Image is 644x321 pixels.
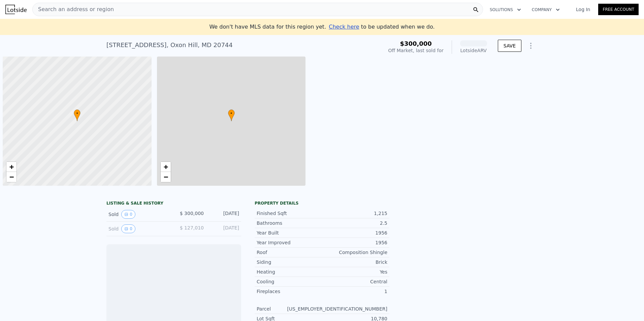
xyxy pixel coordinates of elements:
div: Sold [108,210,168,219]
a: Zoom out [161,172,171,182]
div: [STREET_ADDRESS] , Oxon Hill , MD 20744 [106,40,233,50]
img: Lotside [5,5,27,14]
div: Roof [257,249,322,256]
div: 2.5 [322,220,387,226]
div: 1956 [322,229,387,236]
span: $ 300,000 [180,211,204,216]
button: Solutions [484,4,526,16]
div: • [74,109,80,121]
span: $300,000 [400,40,432,47]
div: 1956 [322,239,387,246]
div: Year Built [257,229,322,236]
button: Company [526,4,565,16]
a: Zoom in [6,162,17,172]
div: Year Improved [257,239,322,246]
button: View historical data [121,210,135,219]
div: Cooling [257,278,322,285]
div: 1,215 [322,210,387,217]
div: [US_EMPLOYER_IDENTIFICATION_NUMBER] [287,306,387,312]
button: View historical data [121,224,135,233]
div: Finished Sqft [257,210,322,217]
div: 1 [322,288,387,295]
div: Fireplaces [257,288,322,295]
div: We don't have MLS data for this region yet. [209,23,434,31]
div: Off Market, last sold for [388,47,444,54]
div: Central [322,278,387,285]
div: [DATE] [209,224,239,233]
div: Composition Shingle [322,249,387,256]
span: + [9,163,14,171]
span: Check here [329,24,359,30]
div: • [228,109,235,121]
span: + [163,163,168,171]
span: • [74,110,80,116]
span: − [163,173,168,181]
a: Zoom out [6,172,17,182]
div: Parcel [257,306,287,312]
a: Zoom in [161,162,171,172]
span: Search an address or region [33,5,114,13]
span: − [9,173,14,181]
div: Siding [257,259,322,265]
span: $ 127,010 [180,225,204,230]
button: Show Options [524,39,538,52]
div: to be updated when we do. [329,23,434,31]
div: Sold [108,224,168,233]
div: Property details [255,201,389,206]
div: [DATE] [209,210,239,219]
span: • [228,110,235,116]
div: Lotside ARV [460,47,487,54]
div: Brick [322,259,387,265]
div: Heating [257,269,322,275]
a: Log In [568,6,598,13]
div: LISTING & SALE HISTORY [106,201,241,207]
a: Free Account [598,4,639,15]
div: Bathrooms [257,220,322,226]
div: Yes [322,269,387,275]
button: SAVE [498,40,521,52]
